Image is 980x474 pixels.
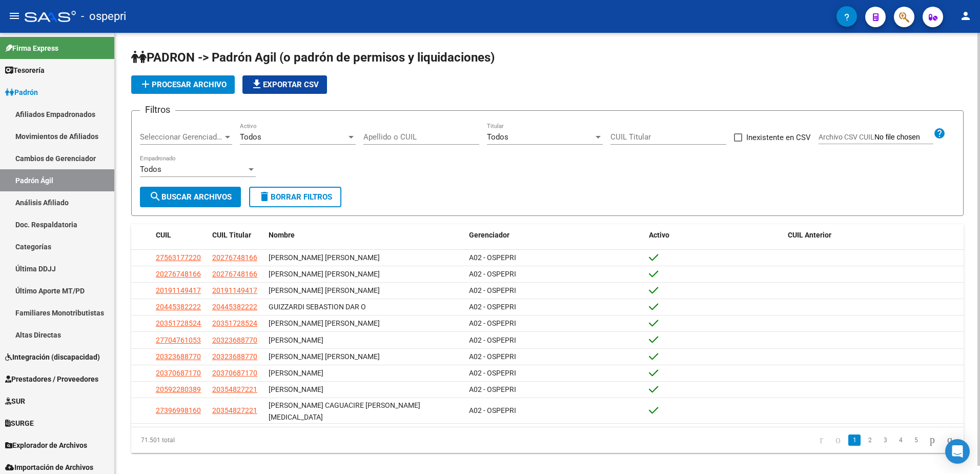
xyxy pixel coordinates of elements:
mat-icon: add [139,78,152,90]
span: Nombre [269,231,295,239]
span: GUIZZARDI SEBASTION DAR O [269,303,366,311]
li: page 3 [877,431,893,449]
span: [PERSON_NAME] [269,385,323,393]
span: 20323688770 [156,352,201,361]
span: 27396998160 [156,406,201,414]
datatable-header-cell: CUIL [152,224,208,246]
a: 5 [910,434,922,446]
a: go to last page [943,434,957,446]
mat-icon: delete [258,190,271,203]
span: Integración (discapacidad) [5,351,100,363]
span: Buscar Archivos [149,192,232,202]
span: Firma Express [5,43,58,54]
span: 20445382222 [156,303,201,311]
input: Archivo CSV CUIL [874,133,933,142]
li: page 4 [893,431,908,449]
span: - ospepri [81,5,126,28]
span: Prestadores / Proveedores [5,373,98,385]
a: 4 [894,434,907,446]
span: PADRON -> Padrón Agil (o padrón de permisos y liquidaciones) [131,50,495,65]
button: Procesar archivo [131,75,235,94]
span: A02 - OSPEPRI [469,369,516,377]
span: [PERSON_NAME] [PERSON_NAME] [269,253,380,262]
span: 27563177220 [156,253,201,262]
datatable-header-cell: CUIL Titular [208,224,264,246]
div: Open Intercom Messenger [945,439,970,464]
span: A02 - OSPEPRI [469,406,516,414]
a: go to previous page [831,434,845,446]
mat-icon: person [959,10,972,22]
span: 20370687170 [156,369,201,377]
a: 2 [864,434,876,446]
span: Todos [487,132,508,142]
span: Todos [240,132,261,142]
span: SURGE [5,418,34,429]
li: page 1 [847,431,862,449]
span: Inexistente en CSV [746,131,811,144]
h3: Filtros [140,103,175,117]
span: 20323688770 [212,352,257,361]
span: [PERSON_NAME] [269,369,323,377]
button: Buscar Archivos [140,187,241,207]
span: Archivo CSV CUIL [819,133,874,141]
span: 20351728524 [212,319,257,327]
span: CUIL Titular [212,231,251,239]
span: 20445382222 [212,303,257,311]
datatable-header-cell: Gerenciador [465,224,645,246]
span: 20354827221 [212,385,257,393]
span: A02 - OSPEPRI [469,253,516,262]
span: 20191149417 [156,286,201,294]
span: Explorador de Archivos [5,440,87,451]
span: A02 - OSPEPRI [469,336,516,344]
a: 3 [879,434,891,446]
span: CUIL Anterior [788,231,831,239]
span: Exportar CSV [251,80,319,89]
mat-icon: help [933,127,946,140]
span: Procesar archivo [139,80,227,89]
a: 1 [848,434,861,446]
span: Activo [649,231,669,239]
span: [PERSON_NAME] [PERSON_NAME] [269,286,380,294]
span: A02 - OSPEPRI [469,286,516,294]
span: 27704761053 [156,336,201,344]
span: A02 - OSPEPRI [469,303,516,311]
datatable-header-cell: Activo [645,224,784,246]
datatable-header-cell: Nombre [264,224,465,246]
span: [PERSON_NAME] [PERSON_NAME] [269,319,380,327]
mat-icon: search [149,190,161,203]
span: 20276748166 [212,270,257,278]
mat-icon: file_download [251,78,263,90]
a: go to next page [925,434,940,446]
span: Gerenciador [469,231,509,239]
span: [PERSON_NAME] [PERSON_NAME] [269,270,380,278]
span: [PERSON_NAME] [269,336,323,344]
datatable-header-cell: CUIL Anterior [784,224,964,246]
span: 20354827221 [212,406,257,414]
span: Padrón [5,87,38,98]
span: 20276748166 [212,253,257,262]
button: Exportar CSV [242,75,327,94]
span: 20592280389 [156,385,201,393]
span: Importación de Archivos [5,462,93,473]
span: [PERSON_NAME] CAGUACIRE [PERSON_NAME][MEDICAL_DATA] [269,401,420,421]
mat-icon: menu [8,10,21,22]
span: SUR [5,396,25,407]
span: A02 - OSPEPRI [469,319,516,327]
span: 20276748166 [156,270,201,278]
a: go to first page [815,434,828,446]
span: 20191149417 [212,286,257,294]
button: Borrar Filtros [249,187,341,207]
span: 20351728524 [156,319,201,327]
span: Tesorería [5,65,45,76]
span: [PERSON_NAME] [PERSON_NAME] [269,352,380,361]
span: Borrar Filtros [258,192,332,202]
span: A02 - OSPEPRI [469,352,516,361]
span: 20370687170 [212,369,257,377]
span: CUIL [156,231,171,239]
span: Todos [140,165,161,174]
li: page 2 [862,431,877,449]
div: 71.501 total [131,427,296,453]
span: 20323688770 [212,336,257,344]
span: A02 - OSPEPRI [469,385,516,393]
li: page 5 [908,431,924,449]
